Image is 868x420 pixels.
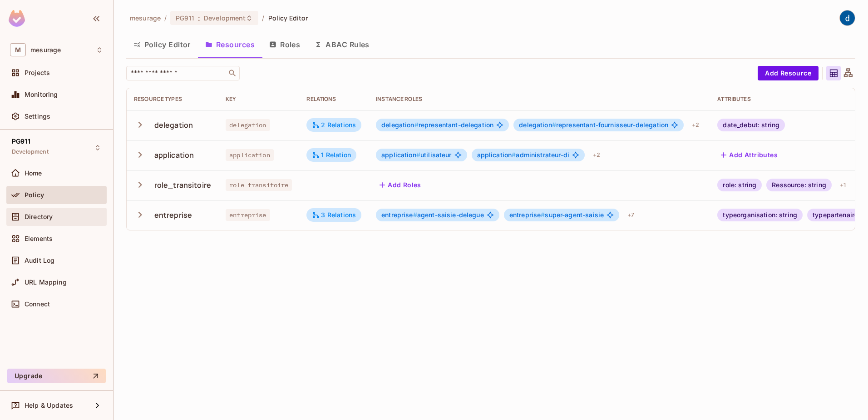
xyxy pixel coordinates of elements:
[381,121,493,129] span: representant-delegation
[197,15,201,22] span: :
[198,33,262,56] button: Resources
[134,95,211,103] div: Resource Types
[766,179,832,191] div: Ressource: string
[512,151,516,159] span: #
[268,14,308,22] span: Policy Editor
[25,113,50,120] span: Settings
[307,33,377,56] button: ABAC Rules
[509,211,604,219] span: super-agent-saisie
[758,66,819,80] button: Add Resource
[164,14,167,22] li: /
[381,151,420,159] span: application
[25,257,54,264] span: Audit Log
[25,69,50,76] span: Projects
[519,121,556,129] span: delegation
[7,369,106,383] button: Upgrade
[381,121,419,129] span: delegation
[312,121,356,129] div: 2 Relations
[381,211,484,219] span: agent-saisie-delegue
[477,151,569,159] span: administrateur-di
[413,211,417,219] span: #
[226,149,274,161] span: application
[381,211,417,219] span: entreprise
[154,120,193,130] div: delegation
[154,180,211,190] div: role_transitoire
[717,179,762,191] div: role: string
[624,208,638,222] div: + 7
[840,10,855,25] img: dev 911gcl
[688,118,703,132] div: + 2
[477,151,516,159] span: application
[312,211,356,219] div: 3 Relations
[552,121,556,129] span: #
[414,121,419,129] span: #
[25,191,44,199] span: Policy
[226,209,270,221] span: entreprise
[717,209,803,221] div: typeorganisation: string
[226,179,292,191] span: role_transitoire
[9,10,25,27] img: SReyMgAAAABJRU5ErkJggg==
[10,43,26,56] span: M
[226,119,270,131] span: delegation
[312,151,351,159] div: 1 Relation
[717,148,781,162] button: Add Attributes
[25,402,73,409] span: Help & Updates
[30,46,61,54] span: Workspace: mesurage
[376,178,425,192] button: Add Roles
[25,279,67,286] span: URL Mapping
[262,14,264,22] li: /
[836,178,849,192] div: + 1
[12,148,49,155] span: Development
[176,14,194,22] span: PG911
[12,138,30,145] span: PG911
[130,14,161,22] span: the active workspace
[154,150,194,160] div: application
[717,119,785,131] div: date_debut: string
[126,33,198,56] button: Policy Editor
[589,148,604,162] div: + 2
[154,210,192,220] div: entreprise
[25,300,50,308] span: Connect
[262,33,307,56] button: Roles
[306,95,361,103] div: Relations
[25,170,42,177] span: Home
[416,151,420,159] span: #
[25,235,53,242] span: Elements
[541,211,545,219] span: #
[381,151,451,159] span: utilisateur
[25,213,53,220] span: Directory
[25,91,58,98] span: Monitoring
[519,121,668,129] span: representant-fournisseur-delegation
[204,14,246,22] span: Development
[376,95,703,103] div: Instance roles
[226,95,292,103] div: Key
[509,211,545,219] span: entreprise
